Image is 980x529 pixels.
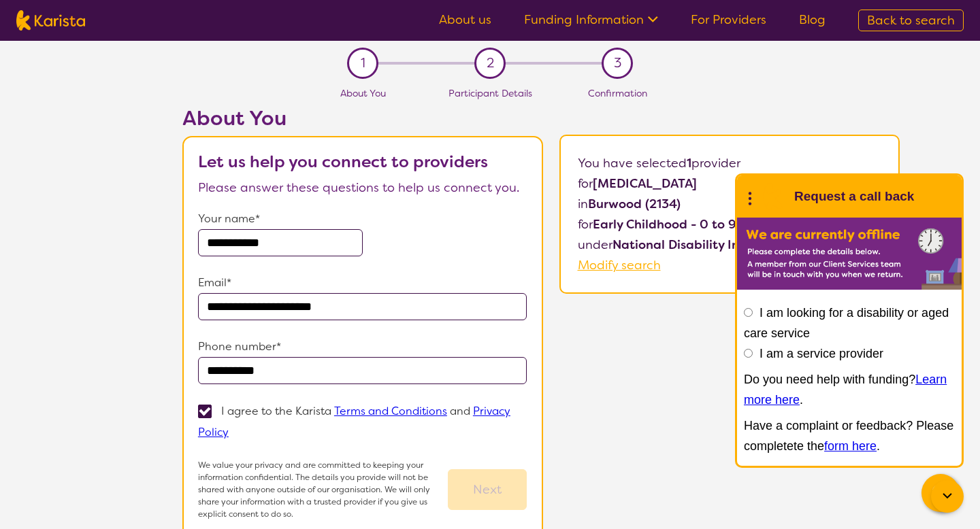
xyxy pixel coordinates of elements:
[361,53,365,73] span: 1
[794,186,914,207] h1: Request a call back
[588,196,681,212] b: Burwood (2134)
[588,87,647,99] span: Confirmation
[578,235,882,255] p: under .
[182,106,543,131] h2: About You
[578,194,882,214] p: in
[744,369,955,410] p: Do you need help with funding? .
[198,151,488,173] b: Let us help you connect to providers
[858,10,964,31] a: Back to search
[198,459,448,520] p: We value your privacy and are committed to keeping your information confidential. The details you...
[759,183,786,210] img: Karista
[578,173,882,194] p: for
[614,53,621,73] span: 3
[448,87,532,99] span: Participant Details
[578,153,882,173] p: You have selected provider
[824,439,877,453] a: form here
[16,10,85,31] img: Karista logo
[687,155,691,171] b: 1
[744,306,949,340] label: I am looking for a disability or aged care service
[198,177,527,198] p: Please answer these questions to help us connect you.
[198,337,527,357] p: Phone number*
[334,404,447,418] a: Terms and Conditions
[198,209,527,229] p: Your name*
[799,12,826,28] a: Blog
[593,175,697,192] b: [MEDICAL_DATA]
[759,347,883,360] label: I am a service provider
[593,216,736,233] b: Early Childhood - 0 to 9
[691,12,766,28] a: For Providers
[487,53,494,73] span: 2
[198,404,510,439] a: Privacy Policy
[744,415,955,456] p: Have a complaint or feedback? Please completete the .
[578,257,661,273] a: Modify search
[867,12,955,29] span: Back to search
[198,404,510,439] p: I agree to the Karista and
[198,273,527,293] p: Email*
[737,218,962,290] img: Karista offline chat form to request call back
[524,12,658,28] a: Funding Information
[921,474,960,512] button: Channel Menu
[439,12,491,28] a: About us
[612,237,879,253] b: National Disability Insurance Scheme (NDIS)
[340,87,386,99] span: About You
[578,214,882,235] p: for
